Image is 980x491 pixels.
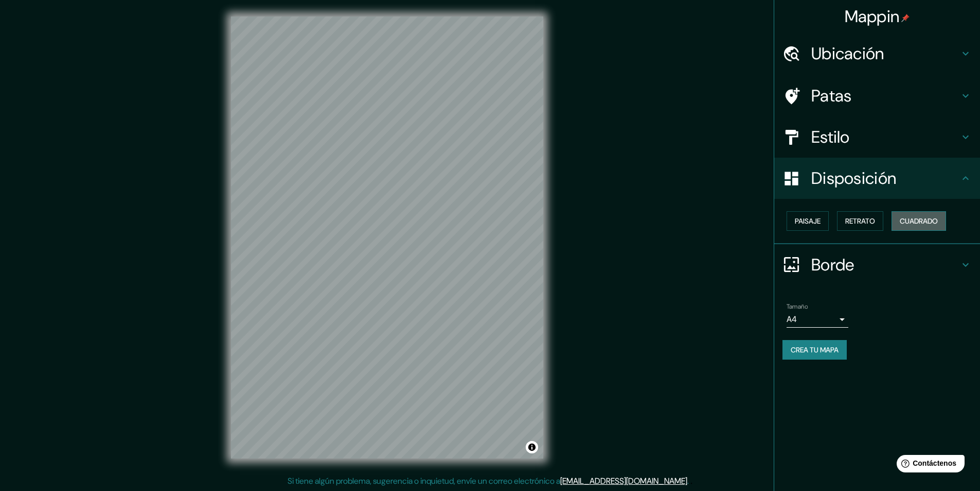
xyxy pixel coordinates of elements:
[901,14,910,22] img: pin-icon.png
[782,340,847,360] button: Crea tu mapa
[811,85,852,107] font: Patas
[811,254,854,276] font: Borde
[774,75,980,116] div: Patas
[811,126,850,148] font: Estilo
[791,345,839,354] font: Crea tu mapa
[795,216,821,226] font: Paisaje
[774,33,980,74] div: Ubicación
[900,216,938,226] font: Cuadrado
[787,311,848,328] div: A4
[787,211,829,231] button: Paisaje
[689,475,690,486] font: .
[288,476,560,486] font: Si tiene algún problema, sugerencia o inquietud, envíe un correo electrónico a
[774,244,980,285] div: Borde
[560,476,687,486] a: [EMAIL_ADDRESS][DOMAIN_NAME]
[845,6,900,27] font: Mappin
[774,116,980,158] div: Estilo
[811,43,884,64] font: Ubicación
[845,216,875,226] font: Retrato
[526,441,538,453] button: Activar o desactivar atribución
[787,314,797,325] font: A4
[888,451,969,480] iframe: Lanzador de widgets de ayuda
[687,476,689,486] font: .
[774,158,980,199] div: Disposición
[892,211,946,231] button: Cuadrado
[837,211,883,231] button: Retrato
[811,167,896,189] font: Disposición
[690,475,692,486] font: .
[787,302,808,311] font: Tamaño
[231,16,543,459] canvas: Mapa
